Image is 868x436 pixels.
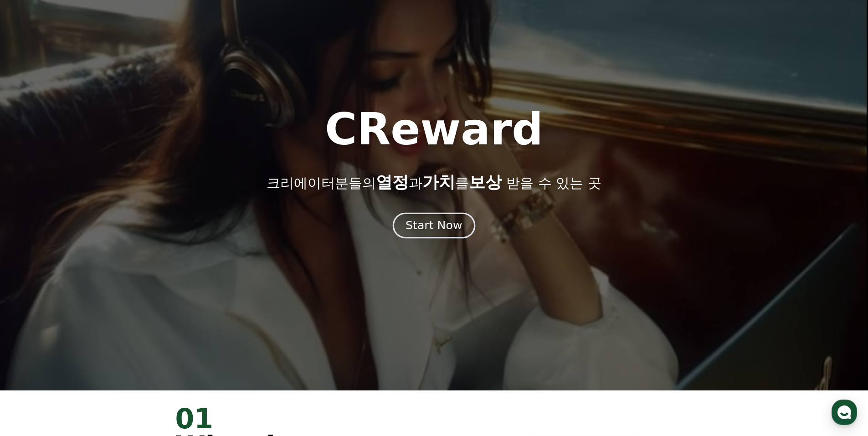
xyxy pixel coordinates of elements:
span: 보상 [469,173,502,191]
span: 홈 [29,303,34,310]
span: 열정 [376,173,409,191]
a: 대화 [60,289,118,312]
div: 01 [175,405,423,432]
span: 대화 [83,303,94,310]
p: 크리에이터분들의 과 를 받을 수 있는 곳 [267,173,601,191]
a: 설정 [118,289,175,312]
span: 설정 [141,303,152,310]
a: Start Now [395,222,473,231]
button: Start Now [393,212,475,238]
div: Start Now [406,218,462,233]
a: 홈 [3,289,60,312]
span: 가치 [422,173,455,191]
h1: CReward [325,108,543,151]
